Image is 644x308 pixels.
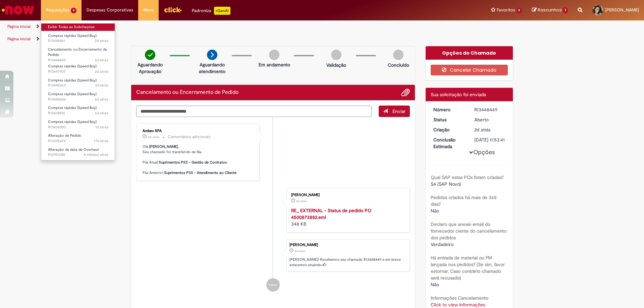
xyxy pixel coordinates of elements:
img: check-circle-green.png [145,50,155,60]
img: arrow-next.png [207,50,217,60]
time: 26/08/2025 13:53:38 [294,249,305,253]
h2: Cancelamento ou Encerramento de Pedido Histórico de tíquete [136,89,238,96]
div: 348 KB [291,207,403,227]
b: Suprimentos PSS - Gestão de Contratos [159,160,227,165]
span: R13448461 [48,38,108,44]
span: Sua solicitação foi enviada [431,91,486,98]
div: Ambev RPA [143,129,254,133]
a: Aberto R13438812 : Compras rápidas (Speed Buy) [41,104,115,117]
span: Não [431,208,439,214]
a: Aberto R13442669 : Compras rápidas (Speed Buy) [41,77,115,89]
span: 1 [563,7,568,13]
time: 26/08/2025 13:53:30 [296,199,307,203]
span: Compras rápidas (Speed Buy) [48,64,97,69]
a: Exibir Todas as Solicitações [41,23,115,31]
span: 7d atrás [95,125,108,130]
span: Requisições [46,7,69,13]
span: Compras rápidas (Speed Buy) [48,91,97,97]
span: 2d atrás [95,38,108,43]
span: S4 (SAP Novo) [431,181,461,187]
a: Aberto R13448449 : Cancelamento ou Encerramento de Pedido [41,46,115,60]
div: 26/08/2025 13:53:38 [474,126,505,133]
a: Aberto R13395472 : Alteração de Pedido [41,132,115,144]
div: Padroniza [192,7,230,15]
b: Há entrada de material ou FM lançada nos pedidos? (Se sim, favor estornar. Caso contrário chamado... [431,255,505,281]
span: 17d atrás [94,138,108,143]
time: 26/08/2025 13:53:39 [95,58,108,63]
span: Rascunhos [538,7,562,13]
textarea: Digite sua mensagem aqui... [136,106,372,117]
time: 26/08/2025 13:53:38 [474,127,490,133]
a: Aberto R13436003 : Compras rápidas (Speed Buy) [41,118,115,131]
button: Cancelar Chamado [431,65,508,75]
div: Opções do Chamado [426,46,513,60]
span: 2d atrás [296,199,307,203]
span: Alteração de data de Overhaul [48,147,99,152]
p: Validação [326,62,346,68]
a: Aberto R13447937 : Compras rápidas (Speed Buy) [41,63,115,75]
p: Em andamento [259,61,290,68]
span: 2d atrás [294,249,305,253]
a: Rascunhos [532,7,568,13]
b: Declaro que anexei email do fornecedor ciente do cancelamento dos pedidos [431,221,506,241]
a: Aberto R13440646 : Compras rápidas (Speed Buy) [41,90,115,103]
div: [PERSON_NAME] [289,243,406,247]
span: Cancelamento ou Encerramento de Pedido [48,47,107,57]
img: ServiceNow [1,3,35,17]
time: 26/08/2025 13:55:38 [95,38,108,43]
img: click_logo_yellow_360x200.png [164,5,182,15]
span: Compras rápidas (Speed Buy) [48,105,97,110]
time: 21/08/2025 12:16:54 [95,125,108,130]
div: R13448449 [474,106,505,113]
b: Informações Cancelamento [431,295,488,301]
p: Concluído [388,62,409,68]
time: 11/08/2025 11:13:00 [94,138,108,143]
span: Verdadeiro [431,241,453,247]
time: 15/04/2025 14:59:09 [84,152,108,157]
span: R13438812 [48,111,108,116]
span: 2d atrás [474,127,490,133]
span: 6d atrás [95,111,108,116]
span: Compras rápidas (Speed Buy) [48,119,97,124]
span: 9 [71,8,76,13]
span: 4 mês(es) atrás [84,152,108,157]
small: Comentários adicionais [168,134,211,140]
dt: Conclusão Estimada [428,136,470,150]
span: R13440646 [48,97,108,102]
span: R13447937 [48,69,108,74]
time: 22/08/2025 09:47:38 [95,111,108,116]
img: img-circle-grey.png [269,50,279,60]
dt: Criação [428,126,470,133]
li: Elaine De Macedo Pereira [136,239,410,271]
span: Compras rápidas (Speed Buy) [48,78,97,83]
b: Suprimentos PSS - Atendimento ao Cliente [164,170,236,175]
a: RE_ EXTERNAL - Status de pedido PO 4500873882.eml [291,207,371,220]
a: Página inicial [7,36,31,42]
ul: Trilhas de página [5,20,424,33]
span: 2d atrás [95,58,108,63]
ul: Histórico de tíquete [136,117,410,298]
a: Aberto R12951288 : Alteração de data de Overhaul [41,146,115,159]
time: 26/08/2025 11:45:37 [95,69,108,74]
span: Enviar [392,108,406,114]
img: img-circle-grey.png [393,50,404,60]
div: [PERSON_NAME] [291,193,403,197]
span: R13442669 [48,83,108,88]
p: [PERSON_NAME]! Recebemos seu chamado R13448449 e em breve estaremos atuando. [289,257,406,267]
span: R12951288 [48,152,108,158]
span: 3d atrás [95,83,108,88]
ul: Trilhas de página [5,33,424,45]
ul: Requisições [41,20,115,161]
b: [PERSON_NAME] [149,144,178,149]
time: 27/08/2025 10:59:33 [148,135,159,139]
span: [PERSON_NAME] [605,7,639,13]
time: 22/08/2025 16:00:08 [95,97,108,102]
a: Aberto R13448461 : Compras rápidas (Speed Buy) [41,32,115,45]
div: Aberto [474,116,505,123]
p: Aguardando atendimento [196,61,228,75]
span: 6d atrás [95,97,108,102]
dt: Status [428,116,470,123]
p: Olá, , Seu chamado foi transferido de fila. Fila Atual: Fila Anterior: [143,144,254,176]
a: Página inicial [7,24,31,29]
